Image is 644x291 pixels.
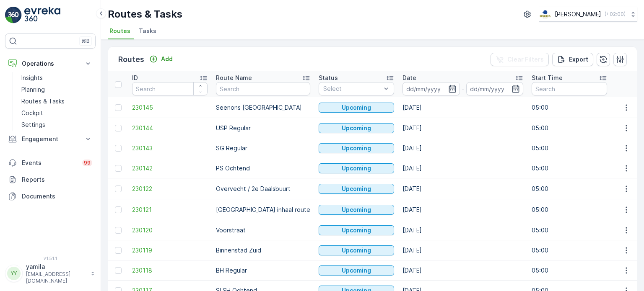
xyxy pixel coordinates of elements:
div: Toggle Row Selected [115,206,122,213]
p: [EMAIL_ADDRESS][DOMAIN_NAME] [26,271,86,284]
button: Upcoming [319,143,394,153]
a: 230118 [132,266,208,275]
p: PS Ochtend [216,164,310,173]
p: Events [22,159,77,167]
p: Planning [21,85,45,94]
img: basis-logo_rgb2x.png [539,10,551,19]
p: Voorstraat [216,226,310,234]
div: Toggle Row Selected [115,125,122,131]
p: 05:00 [532,206,607,214]
span: Tasks [139,27,156,35]
input: dd/mm/yyyy [466,82,524,95]
td: [DATE] [398,118,527,138]
p: Start Time [532,74,563,82]
p: yamila [26,263,86,271]
a: 230143 [132,144,208,152]
div: Toggle Row Selected [115,267,122,274]
img: logo [5,7,22,23]
div: Toggle Row Selected [115,145,122,152]
p: Upcoming [342,206,371,214]
a: Reports [5,171,96,188]
button: YYyamila[EMAIL_ADDRESS][DOMAIN_NAME] [5,263,96,284]
p: Cockpit [21,109,43,117]
p: Reports [22,175,92,184]
a: Documents [5,188,96,205]
p: Upcoming [342,103,371,112]
button: Add [146,54,176,64]
p: 05:00 [532,226,607,234]
p: [PERSON_NAME] [555,10,601,18]
a: Cockpit [18,107,96,119]
span: 230122 [132,185,208,193]
p: Settings [21,121,45,129]
button: Upcoming [319,245,394,255]
p: Upcoming [342,246,371,255]
p: Engagement [22,135,79,143]
p: Insights [21,74,43,82]
p: Upcoming [342,124,371,132]
button: Upcoming [319,265,394,276]
p: Binnenstad Zuid [216,246,310,255]
p: ( +02:00 ) [605,11,626,18]
a: Events99 [5,155,96,171]
p: 05:00 [532,124,607,132]
p: 05:00 [532,103,607,112]
a: 230119 [132,246,208,255]
p: ID [132,74,138,82]
p: Upcoming [342,266,371,275]
p: Routes & Tasks [21,97,65,106]
input: Search [532,82,607,95]
p: Upcoming [342,144,371,152]
p: Upcoming [342,164,371,173]
p: 05:00 [532,246,607,255]
p: Operations [22,59,79,68]
button: Upcoming [319,225,394,235]
button: Upcoming [319,163,394,173]
p: Date [402,74,416,82]
p: Route Name [216,74,252,82]
td: [DATE] [398,158,527,178]
td: [DATE] [398,220,527,240]
p: [GEOGRAPHIC_DATA] inhaal route [216,206,310,214]
a: 230120 [132,226,208,234]
div: Toggle Row Selected [115,104,122,111]
div: Toggle Row Selected [115,247,122,254]
p: USP Regular [216,124,310,132]
p: Select [323,85,381,93]
a: 230121 [132,206,208,214]
p: BH Regular [216,266,310,275]
button: Clear Filters [491,53,549,66]
button: [PERSON_NAME](+02:00) [539,7,637,22]
p: Status [319,74,338,82]
p: Upcoming [342,185,371,193]
button: Upcoming [319,103,394,113]
p: Upcoming [342,226,371,234]
p: Export [569,55,588,64]
a: 230144 [132,124,208,132]
input: dd/mm/yyyy [402,82,460,95]
td: [DATE] [398,138,527,158]
td: [DATE] [398,260,527,281]
td: [DATE] [398,199,527,220]
p: 05:00 [532,164,607,173]
p: 05:00 [532,266,607,275]
p: Overvecht / 2e Daalsbuurt [216,185,310,193]
a: 230142 [132,164,208,173]
p: Seenons [GEOGRAPHIC_DATA] [216,103,310,112]
td: [DATE] [398,97,527,118]
button: Upcoming [319,205,394,215]
button: Export [552,53,593,66]
a: 230145 [132,103,208,112]
div: YY [7,267,21,280]
button: Engagement [5,131,96,147]
td: [DATE] [398,178,527,199]
button: Operations [5,55,96,72]
div: Toggle Row Selected [115,165,122,172]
